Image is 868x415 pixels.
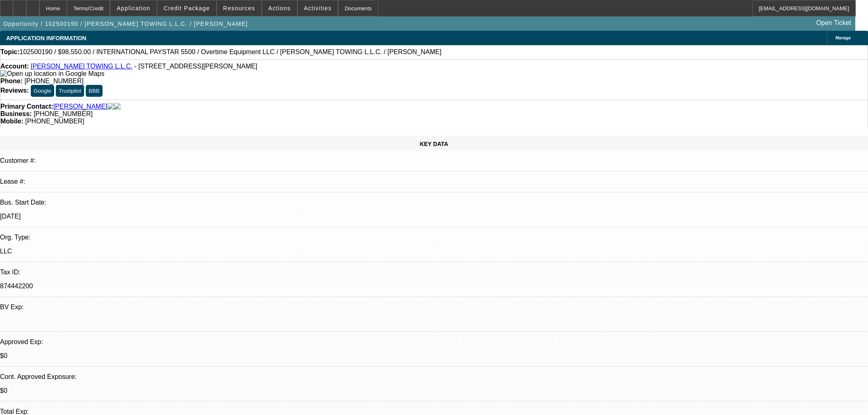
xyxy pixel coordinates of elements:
strong: Topic: [0,48,20,56]
span: Application [116,5,150,11]
strong: Mobile: [0,118,23,125]
img: facebook-icon.png [107,103,114,110]
a: [PERSON_NAME] TOWING L.L.C. [31,63,132,70]
span: [PHONE_NUMBER] [34,110,93,117]
span: Resources [223,5,255,11]
strong: Reviews: [0,87,29,94]
span: 102500190 / $98,550.00 / INTERNATIONAL PAYSTAR 5500 / Overtime Equipment LLC / [PERSON_NAME] TOWI... [20,48,441,56]
button: Activities [298,0,338,16]
a: View Google Maps [0,70,104,77]
button: BBB [86,85,103,97]
button: Google [31,85,54,97]
a: Open Ticket [813,16,854,30]
img: linkedin-icon.png [114,103,121,110]
button: Trustpilot [56,85,84,97]
span: Manage [836,36,851,40]
span: [PHONE_NUMBER] [25,78,84,84]
button: Resources [217,0,261,16]
strong: Business: [0,110,32,117]
span: KEY DATA [420,141,448,147]
span: Credit Package [164,5,210,11]
img: Open up location in Google Maps [0,70,104,78]
strong: Account: [0,63,29,70]
span: APPLICATION INFORMATION [6,35,86,41]
strong: Primary Contact: [0,103,53,110]
a: [PERSON_NAME] [53,103,107,110]
span: Opportunity / 102500190 / [PERSON_NAME] TOWING L.L.C. / [PERSON_NAME] [3,21,248,27]
span: Actions [268,5,291,11]
button: Actions [262,0,297,16]
button: Application [110,0,156,16]
span: [PHONE_NUMBER] [25,118,84,125]
span: Activities [304,5,332,11]
button: Credit Package [158,0,216,16]
span: - [STREET_ADDRESS][PERSON_NAME] [135,63,258,70]
strong: Phone: [0,78,23,84]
